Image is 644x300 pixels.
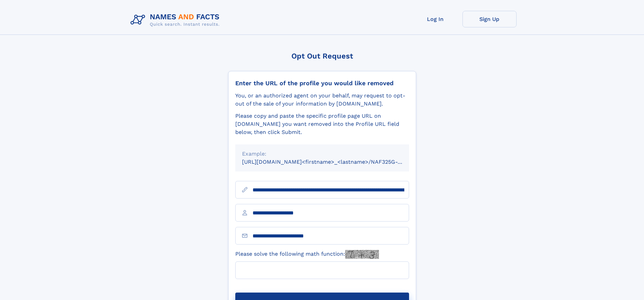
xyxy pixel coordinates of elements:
div: Opt Out Request [228,52,416,60]
div: Please copy and paste the specific profile page URL on [DOMAIN_NAME] you want removed into the Pr... [235,112,409,136]
label: Please solve the following math function: [235,250,379,259]
small: [URL][DOMAIN_NAME]<firstname>_<lastname>/NAF325G-xxxxxxxx [242,159,422,165]
img: Logo Names and Facts [128,11,225,29]
div: Example: [242,150,402,158]
div: You, or an authorized agent on your behalf, may request to opt-out of the sale of your informatio... [235,92,409,108]
a: Log In [408,11,462,27]
a: Sign Up [462,11,517,27]
div: Enter the URL of the profile you would like removed [235,79,409,87]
